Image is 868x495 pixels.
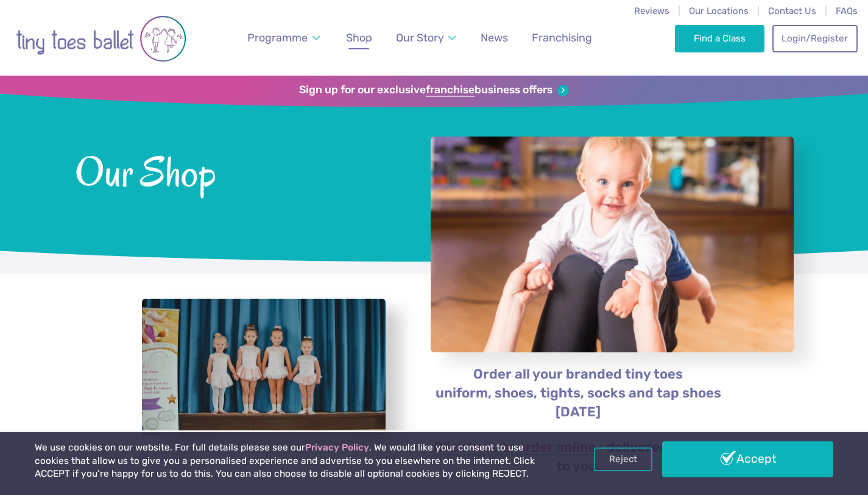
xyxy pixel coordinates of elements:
a: Shop [340,24,378,52]
img: tiny toes ballet [16,8,186,69]
a: View full-size image [142,299,386,436]
p: Order all your branded tiny toes uniform, shoes, tights, socks and tap shoes [DATE] [430,365,727,422]
span: Franchising [532,31,592,44]
span: News [481,31,508,44]
span: Programme [247,31,308,44]
a: Our Locations [689,5,749,16]
span: Our Story [396,31,444,44]
a: Login/Register [772,25,858,52]
a: Our Story [390,24,462,52]
a: Privacy Policy [305,442,369,453]
strong: franchise [426,84,475,97]
a: Franchising [526,24,598,52]
span: Shop [346,31,372,44]
a: Find a Class [675,25,764,52]
a: News [475,24,513,52]
a: Reject [594,447,652,471]
a: Sign up for our exclusivefranchisebusiness offers [299,84,569,97]
a: FAQs [836,5,858,16]
a: Reviews [634,5,669,16]
p: We use cookies on our website. For full details please see our . We would like your consent to us... [35,441,554,481]
a: Programme [242,24,326,52]
a: Contact Us [768,5,816,16]
span: Our Shop [75,146,398,195]
a: Accept [662,441,833,477]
